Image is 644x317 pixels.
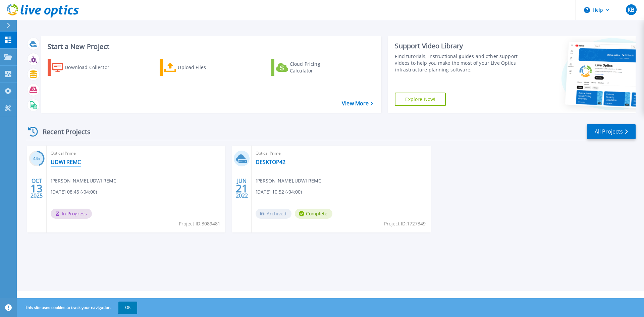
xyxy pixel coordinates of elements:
div: Support Video Library [395,42,521,50]
span: Optical Prime [256,150,426,157]
span: 21 [236,186,248,191]
span: 13 [31,186,43,191]
span: Optical Prime [51,150,221,157]
span: [DATE] 10:52 (-04:00) [256,188,302,196]
span: KB [628,7,634,12]
a: View More [342,100,373,107]
span: [PERSON_NAME] , UDWI REMC [51,177,116,184]
h3: Start a New Project [48,43,373,50]
div: Find tutorials, instructional guides and other support videos to help you make the most of your L... [395,53,521,73]
div: JUN 2022 [235,176,248,201]
a: Upload Files [160,59,234,76]
div: OCT 2025 [30,176,43,201]
div: Upload Files [178,61,231,74]
a: Cloud Pricing Calculator [271,59,346,76]
span: % [38,157,40,161]
a: All Projects [587,124,636,139]
span: Project ID: 1727349 [384,220,426,227]
a: UDWI REMC [51,159,81,165]
span: In Progress [51,209,92,219]
span: [PERSON_NAME] , UDWI REMC [256,177,321,184]
h3: 44 [29,155,45,163]
span: [DATE] 08:45 (-04:00) [51,188,97,196]
div: Recent Projects [26,123,100,140]
span: This site uses cookies to track your navigation. [18,302,137,314]
span: Archived [256,209,291,219]
a: DESKTOP42 [256,159,285,165]
div: Download Collector [65,61,118,74]
span: Complete [295,209,332,219]
span: Project ID: 3089481 [179,220,220,227]
a: Explore Now! [395,93,446,106]
a: Download Collector [48,59,122,76]
div: Cloud Pricing Calculator [290,61,343,74]
button: OK [118,302,137,314]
